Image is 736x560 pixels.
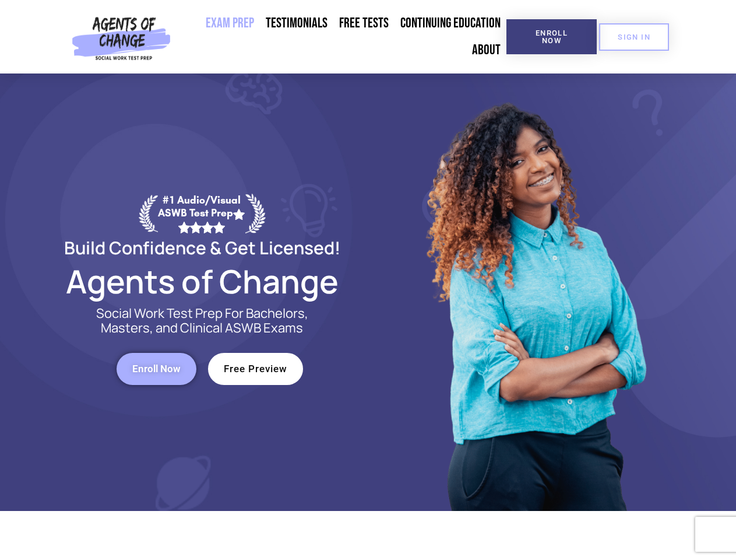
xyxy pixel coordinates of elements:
h2: Agents of Change [36,268,368,295]
span: SIGN IN [618,33,650,41]
a: Enroll Now [117,353,196,385]
a: SIGN IN [599,23,669,51]
a: Free Preview [208,353,303,385]
a: Exam Prep [200,10,260,37]
a: Testimonials [260,10,333,37]
h2: Build Confidence & Get Licensed! [36,239,368,256]
span: Enroll Now [525,29,578,44]
nav: Menu [175,10,506,64]
p: Social Work Test Prep For Bachelors, Masters, and Clinical ASWB Exams [83,306,322,335]
span: Free Preview [224,364,287,374]
a: Free Tests [333,10,395,37]
img: Website Image 1 (1) [418,73,651,511]
a: About [466,37,506,64]
span: Enroll Now [132,364,181,374]
a: Enroll Now [506,19,597,54]
div: #1 Audio/Visual ASWB Test Prep [158,194,245,233]
a: Continuing Education [395,10,506,37]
